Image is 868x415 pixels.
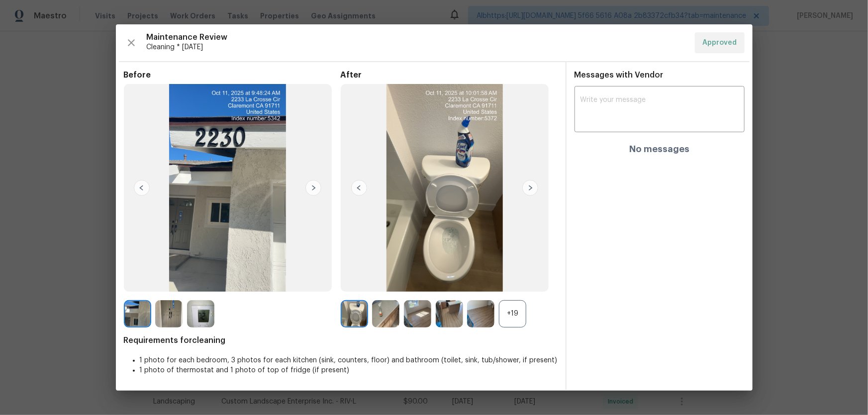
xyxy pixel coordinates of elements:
[305,180,321,196] img: right-chevron-button-url
[134,180,150,196] img: left-chevron-button-url
[124,70,341,80] span: Before
[629,144,689,154] h4: No messages
[147,32,687,42] span: Maintenance Review
[351,180,367,196] img: left-chevron-button-url
[140,365,558,375] li: 1 photo of thermostat and 1 photo of top of fridge (if present)
[499,300,526,328] div: +19
[575,71,664,79] span: Messages with Vendor
[341,70,558,80] span: After
[147,42,687,52] span: Cleaning * [DATE]
[124,335,558,345] span: Requirements for cleaning
[522,180,538,196] img: right-chevron-button-url
[140,355,558,365] li: 1 photo for each bedroom, 3 photos for each kitchen (sink, counters, floor) and bathroom (toilet,...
